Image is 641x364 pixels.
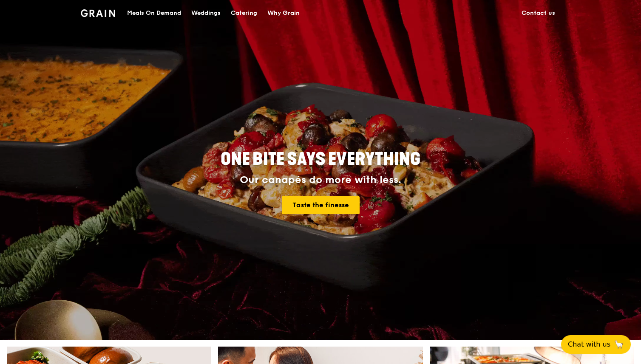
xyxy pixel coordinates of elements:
[561,335,631,354] button: Chat with us🦙
[267,0,300,26] div: Why Grain
[231,0,257,26] div: Catering
[127,0,181,26] div: Meals On Demand
[221,149,420,169] span: ONE BITE SAYS EVERYTHING
[262,0,305,26] a: Why Grain
[516,0,560,26] a: Contact us
[282,196,360,214] a: Taste the finesse
[191,0,221,26] div: Weddings
[167,174,474,186] div: Our canapés do more with less.
[186,0,226,26] a: Weddings
[226,0,262,26] a: Catering
[568,339,610,350] span: Chat with us
[614,339,624,350] span: 🦙
[81,9,115,17] img: Grain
